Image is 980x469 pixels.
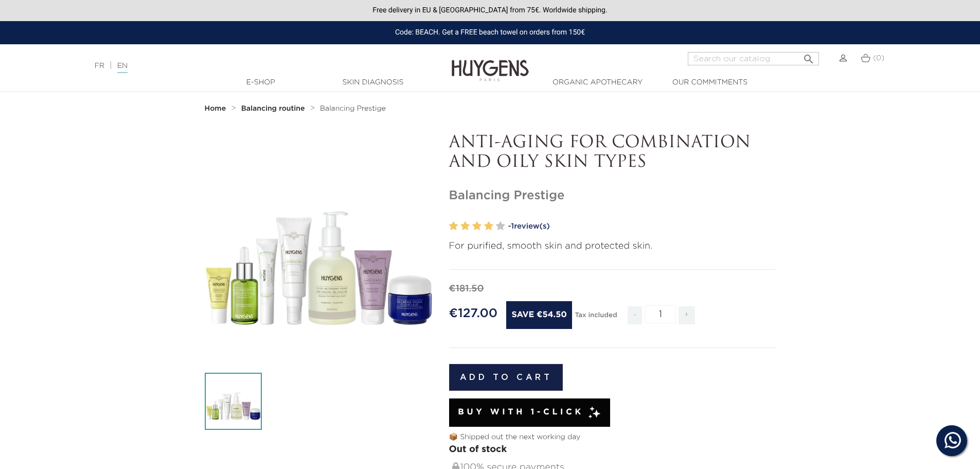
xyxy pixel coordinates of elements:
[449,188,776,203] h1: Balancing Prestige
[679,306,695,324] span: +
[449,445,507,454] span: Out of stock
[460,219,470,234] label: 2
[320,105,386,113] a: Balancing Prestige
[508,219,776,234] a: -1review(s)
[209,77,312,88] a: E-Shop
[506,301,572,329] span: Save €54.50
[95,62,104,70] a: FR
[205,105,226,112] strong: Home
[449,432,776,443] p: 📦 Shipped out the next working day
[803,50,815,62] i: 
[496,219,505,234] label: 5
[628,306,642,324] span: -
[452,43,529,83] img: Huygens
[873,55,884,62] span: (0)
[658,77,761,88] a: Our commitments
[472,219,482,234] label: 3
[205,105,228,113] a: Home
[688,52,819,65] input: Search
[799,49,818,63] button: 
[511,222,514,230] span: 1
[322,77,424,88] a: Skin Diagnosis
[645,305,676,323] input: Quantity
[117,62,128,73] a: EN
[575,304,617,332] div: Tax included
[90,60,401,72] div: |
[449,284,484,293] span: €181.50
[449,239,776,253] p: For purified, smooth skin and protected skin.
[449,307,498,320] span: €127.00
[449,364,563,391] button: Add to cart
[449,219,458,234] label: 1
[449,133,776,173] p: ANTI-AGING FOR COMBINATION AND OILY SKIN TYPES
[546,77,649,88] a: Organic Apothecary
[484,219,493,234] label: 4
[241,105,308,113] a: Balancing routine
[320,105,386,112] span: Balancing Prestige
[241,105,305,112] strong: Balancing routine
